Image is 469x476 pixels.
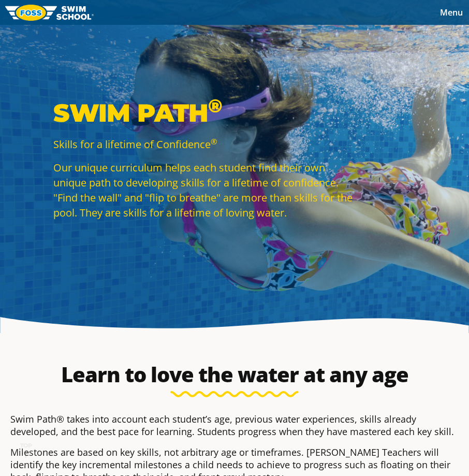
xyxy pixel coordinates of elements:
[5,362,464,387] h2: Learn to love the water at any age
[10,413,459,438] p: Swim Path® takes into account each student’s age, previous water experiences, skills already deve...
[440,7,463,18] span: Menu
[434,5,469,20] button: Toggle navigation
[53,137,354,152] p: Skills for a lifetime of Confidence
[211,136,217,147] sup: ®
[5,5,94,21] img: FOSS Swim School Logo
[53,160,354,220] p: Our unique curriculum helps each student find their own unique path to developing skills for a li...
[53,97,354,128] p: Swim Path
[20,442,32,458] div: TOP
[208,94,222,117] sup: ®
